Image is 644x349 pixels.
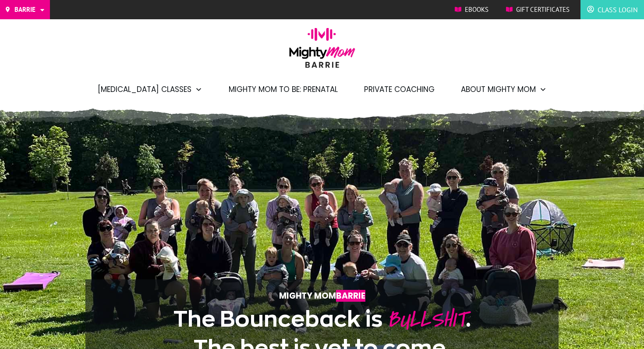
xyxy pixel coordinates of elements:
[98,82,202,97] a: [MEDICAL_DATA] Classes
[598,3,637,17] span: Class Login
[461,82,547,97] a: About Mighty Mom
[465,3,488,16] span: Ebooks
[4,3,46,16] a: Barrie
[173,307,382,331] span: The Bounceback is
[229,82,338,97] a: Mighty Mom to Be: Prenatal
[112,289,532,303] p: Mighty Mom
[516,3,570,16] span: Gift Certificates
[98,82,191,97] span: [MEDICAL_DATA] Classes
[336,290,365,302] span: Barrie
[387,303,466,336] span: BULLSHIT
[14,3,35,16] span: Barrie
[506,3,570,16] a: Gift Certificates
[455,3,488,16] a: Ebooks
[587,3,637,17] a: Class Login
[461,82,536,97] span: About Mighty Mom
[285,28,360,74] img: mightymom-logo-barrie
[364,82,435,97] a: Private Coaching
